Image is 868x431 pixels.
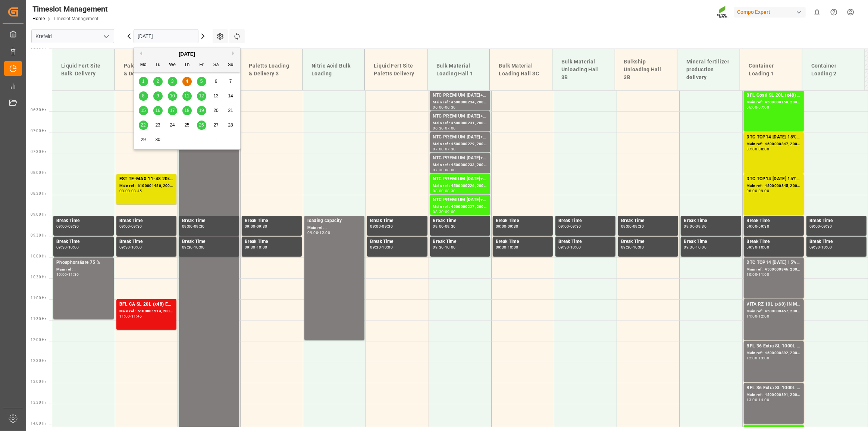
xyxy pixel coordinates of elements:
div: - [130,246,131,249]
span: 12 [199,93,204,99]
div: Break Time [370,238,424,246]
div: Choose Saturday, September 20th, 2025 [211,106,221,115]
div: DTC TOP14 [DATE] 15%UH 3M 25kg(x42) WW [747,134,801,141]
input: DD.MM.YYYY [134,29,198,43]
div: Choose Sunday, September 28th, 2025 [226,121,235,130]
div: 10:00 [747,273,758,276]
div: 09:00 [621,225,632,228]
div: Choose Friday, September 26th, 2025 [197,121,206,130]
div: - [381,225,382,228]
div: 09:30 [445,225,456,228]
div: - [444,127,445,130]
div: Liquid Fert Site Bulk Delivery [58,59,109,81]
div: Break Time [684,217,738,225]
span: 5 [200,79,203,84]
div: 09:00 [809,225,820,228]
div: - [130,189,131,193]
div: 10:00 [257,246,267,249]
div: - [444,147,445,151]
div: 09:00 [747,225,758,228]
div: Su [226,60,235,70]
div: Break Time [245,238,299,246]
div: Break Time [119,217,173,225]
div: 09:30 [496,246,507,249]
div: 09:30 [570,225,581,228]
div: 09:00 [370,225,381,228]
span: 2 [157,79,159,84]
div: Main ref : , [56,266,111,273]
div: 09:30 [821,225,832,228]
span: 28 [228,122,233,128]
div: 10:00 [633,246,644,249]
div: 08:30 [433,210,444,213]
div: Break Time [558,238,612,246]
div: 09:30 [370,246,381,249]
div: Break Time [182,217,236,225]
span: 16 [155,108,160,113]
div: loading capacity [307,217,361,225]
div: Main ref : 4500000845, 2000000538 [747,183,801,189]
div: Th [182,60,192,70]
div: - [569,246,570,249]
div: NTC PREMIUM [DATE]+3+TE BULK [433,175,487,183]
div: Choose Monday, September 15th, 2025 [139,106,148,115]
button: Next Month [232,51,236,56]
div: 09:00 [182,225,193,228]
div: BFL CA SL 20L (x48) ES,PTBFL Ca SL 1000L IBC MTOFLO T Turf 20-5-8 25kg (x42) INT [119,301,173,308]
div: Main ref : 4500000234, 2000000040 [433,99,487,106]
div: 09:30 [809,246,820,249]
div: - [757,147,758,151]
div: Tu [153,60,163,70]
span: 08:30 Hr [31,191,46,196]
div: - [193,225,194,228]
div: Choose Wednesday, September 24th, 2025 [168,121,177,130]
div: Paletts Loading & Delivery 1 [121,59,171,81]
div: 09:00 [56,225,67,228]
div: Main ref : 4500000227, 2000000040 [433,204,487,210]
a: Home [32,16,45,21]
div: Break Time [496,238,550,246]
div: Liquid Fert Site Paletts Delivery [371,59,421,81]
div: 09:30 [56,246,67,249]
div: Choose Sunday, September 7th, 2025 [226,77,235,86]
div: - [695,246,696,249]
div: Choose Monday, September 22nd, 2025 [139,121,148,130]
div: 09:00 [433,225,444,228]
div: 06:00 [433,106,444,109]
div: - [757,106,758,109]
div: - [757,189,758,193]
div: 11:00 [747,315,758,318]
span: 20 [213,108,218,113]
div: Main ref : , [307,225,361,231]
div: - [507,246,508,249]
div: Main ref : 4500000226, 2000000040 [433,183,487,189]
div: 07:00 [747,147,758,151]
div: 09:30 [621,246,632,249]
span: 10 [170,93,175,99]
div: 09:30 [684,246,695,249]
div: Choose Tuesday, September 9th, 2025 [153,91,163,101]
div: Container Loading 1 [746,59,796,81]
div: 09:30 [245,246,256,249]
div: Main ref : 4500000891, 2000000114 [747,392,801,398]
span: 27 [213,122,218,128]
div: Main ref : 6100001514, 2000001183;2000000633 2000000633 [119,308,173,315]
div: 12:00 [747,356,758,360]
div: - [130,315,131,318]
div: Main ref : 4500000457, 2000000344 [747,308,801,315]
div: NTC PREMIUM [DATE]+3+TE BULK [433,113,487,120]
div: 08:00 [747,189,758,193]
div: Break Time [119,238,173,246]
div: Break Time [809,217,864,225]
div: Mineral fertilizer production delivery [683,55,734,84]
div: - [256,246,257,249]
div: Choose Tuesday, September 16th, 2025 [153,106,163,115]
div: 10:00 [696,246,706,249]
div: 10:00 [131,246,142,249]
div: Main ref : 4500000847, 2000000538 [747,141,801,147]
div: - [444,210,445,213]
div: Break Time [433,217,487,225]
div: Break Time [747,217,801,225]
div: Choose Tuesday, September 23rd, 2025 [153,121,163,130]
div: - [444,246,445,249]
